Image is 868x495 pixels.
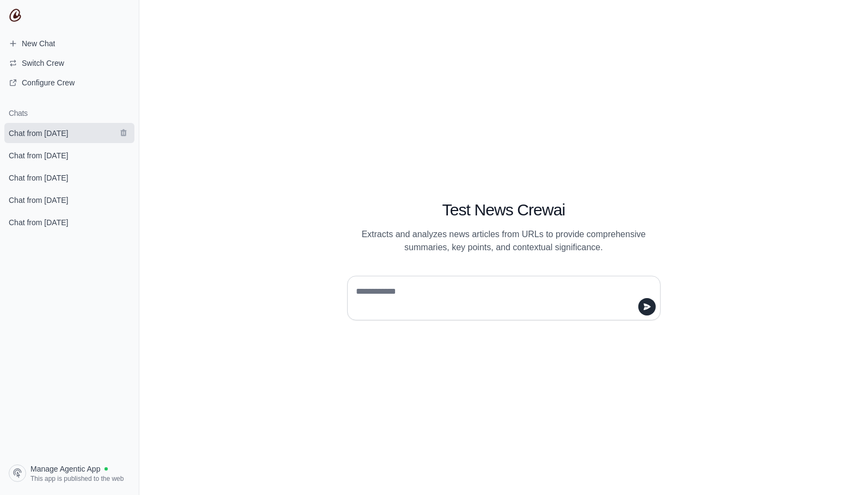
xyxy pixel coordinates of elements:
[347,228,661,254] p: Extracts and analyzes news articles from URLs to provide comprehensive summaries, key points, and...
[4,168,134,188] a: Chat from [DATE]
[4,190,134,210] a: Chat from [DATE]
[30,463,100,474] span: Manage Agentic App
[9,217,68,228] span: Chat from [DATE]
[4,460,134,486] a: Manage Agentic App This app is published to the web
[9,128,68,139] span: Chat from [DATE]
[9,9,22,22] img: CrewAI Logo
[9,172,68,183] span: Chat from [DATE]
[4,145,134,165] a: Chat from [DATE]
[4,35,134,52] a: New Chat
[22,38,55,49] span: New Chat
[4,212,134,232] a: Chat from [DATE]
[9,150,68,161] span: Chat from [DATE]
[9,195,68,206] span: Chat from [DATE]
[4,54,134,72] button: Switch Crew
[30,474,124,483] span: This app is published to the web
[4,74,134,91] a: Configure Crew
[22,58,64,69] span: Switch Crew
[347,200,661,220] h1: Test News Crewai
[22,77,75,88] span: Configure Crew
[4,123,134,143] a: Chat from [DATE]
